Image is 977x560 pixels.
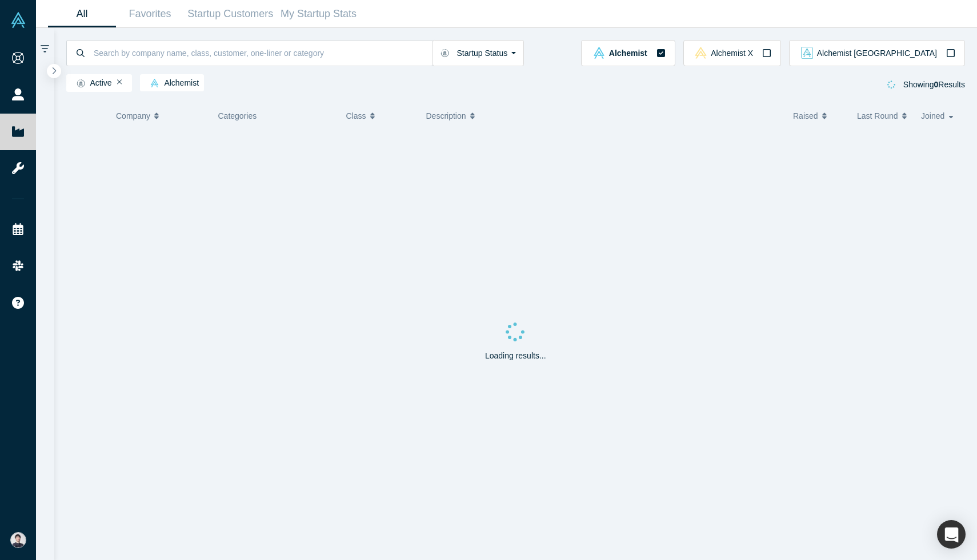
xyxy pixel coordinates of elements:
[218,111,257,120] span: Categories
[346,104,366,128] span: Class
[346,104,409,128] button: Class
[116,104,150,128] span: Company
[593,47,605,59] img: alchemist Vault Logo
[426,104,466,128] span: Description
[817,49,937,57] span: Alchemist [GEOGRAPHIC_DATA]
[150,79,159,87] img: alchemist Vault Logo
[683,40,781,66] button: alchemistx Vault LogoAlchemist X
[48,1,116,27] a: All
[695,47,707,59] img: alchemistx Vault Logo
[277,1,361,27] a: My Startup Stats
[801,47,813,59] img: alchemist_aj Vault Logo
[71,79,112,88] span: Active
[793,104,818,128] span: Raised
[93,39,433,66] input: Search by company name, class, customer, one-liner or category
[789,40,965,66] button: alchemist_aj Vault LogoAlchemist [GEOGRAPHIC_DATA]
[116,104,200,128] button: Company
[145,79,199,88] span: Alchemist
[857,104,909,128] button: Last Round
[10,532,26,548] img: Katsutoshi Tabata's Account
[934,80,939,89] strong: 0
[117,78,122,86] button: Remove Filter
[426,104,782,128] button: Description
[609,49,647,57] span: Alchemist
[10,12,26,28] img: Alchemist Vault Logo
[433,40,524,66] button: Startup Status
[485,350,546,362] p: Loading results...
[921,104,957,128] button: Joined
[77,79,85,88] img: Startup status
[116,1,184,27] a: Favorites
[184,1,277,27] a: Startup Customers
[903,80,965,89] span: Showing Results
[921,104,944,128] span: Joined
[857,104,898,128] span: Last Round
[441,49,449,58] img: Startup status
[711,49,753,57] span: Alchemist X
[793,104,845,128] button: Raised
[581,40,675,66] button: alchemist Vault LogoAlchemist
